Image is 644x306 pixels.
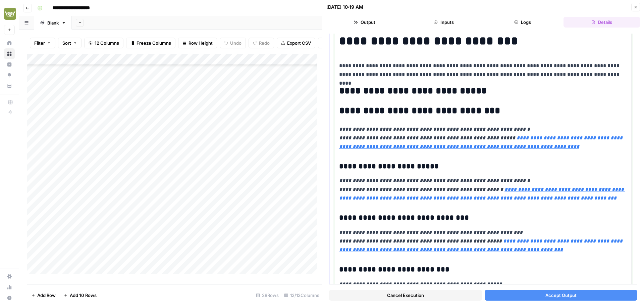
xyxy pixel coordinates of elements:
button: Add Row [27,290,60,301]
button: Cancel Execution [329,290,482,301]
span: Accept Output [545,292,577,299]
button: Sort [58,38,82,48]
button: Add 10 Rows [60,290,101,301]
span: Cancel Execution [387,292,424,299]
span: Redo [259,40,270,46]
button: Filter [30,38,55,48]
button: Inputs [406,17,482,28]
button: Row Height [178,38,217,48]
a: Your Data [4,81,15,91]
span: Freeze Columns [137,40,171,46]
button: Accept Output [485,290,638,301]
span: Add Row [37,292,56,299]
button: Export CSV [277,38,315,48]
a: Home [4,38,15,48]
button: Freeze Columns [126,38,175,48]
img: Evergreen Media Logo [4,8,16,20]
button: Help + Support [4,293,15,303]
button: Details [563,17,640,28]
button: Output [326,17,403,28]
button: 12 Columns [84,38,123,48]
span: Undo [230,40,241,46]
div: 28 Rows [253,290,281,301]
div: Blank [47,19,59,26]
span: Export CSV [287,40,311,46]
span: Add 10 Rows [70,292,97,299]
span: Sort [62,40,71,46]
a: Blank [34,16,72,30]
span: 12 Columns [95,40,119,46]
a: Browse [4,48,15,59]
div: [DATE] 10:19 AM [326,4,363,10]
button: Logs [485,17,561,28]
a: Insights [4,59,15,70]
button: Redo [249,38,274,48]
button: Undo [220,38,246,48]
a: Settings [4,271,15,282]
button: Workspace: Evergreen Media [4,5,15,22]
div: 12/12 Columns [281,290,322,301]
a: Opportunities [4,70,15,81]
span: Row Height [189,40,213,46]
span: Filter [34,40,45,46]
a: Usage [4,282,15,293]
